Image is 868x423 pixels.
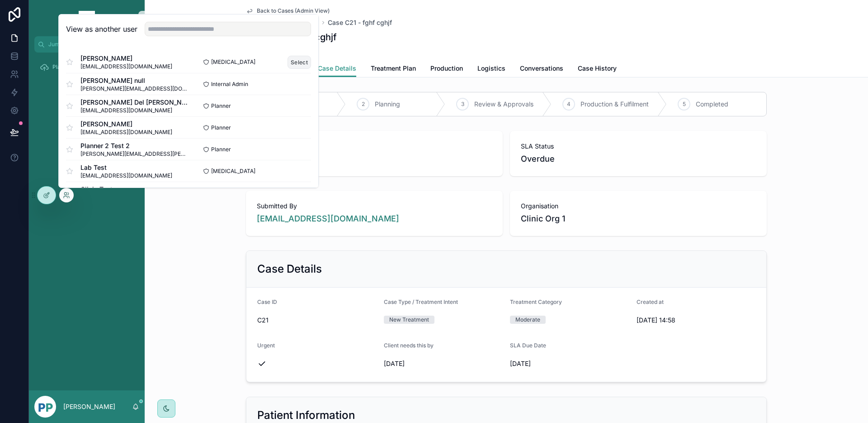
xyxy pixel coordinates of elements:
[371,60,416,78] a: Treatment Plan
[29,53,145,87] div: scrollable content
[384,342,434,349] span: Client needs this by
[246,7,330,14] a: Back to Cases (Admin View)
[80,120,172,129] span: [PERSON_NAME]
[477,60,505,78] a: Logistics
[510,342,546,349] span: SLA Due Date
[288,56,311,69] button: Select
[580,100,649,109] span: Production & Fulfilment
[52,63,105,71] span: Planner Certification
[79,11,95,25] img: App logo
[211,81,248,88] span: Internal Admin
[80,76,189,85] span: [PERSON_NAME] null
[211,58,255,66] span: [MEDICAL_DATA]
[48,41,113,48] span: Jump to...
[389,316,429,324] div: New Treatment
[63,402,115,411] p: [PERSON_NAME]
[683,101,686,108] span: 5
[578,64,617,73] span: Case History
[328,18,392,27] a: Case C21 - fghf cghjf
[80,54,172,63] span: [PERSON_NAME]
[461,101,464,108] span: 3
[362,101,365,108] span: 2
[567,101,571,108] span: 4
[257,298,277,305] span: Case ID
[430,64,463,73] span: Production
[80,163,172,172] span: Lab Test
[520,60,563,78] a: Conversations
[211,146,231,153] span: Planner
[211,102,231,110] span: Planner
[384,359,503,368] span: [DATE]
[211,168,255,175] span: [MEDICAL_DATA]
[257,408,355,423] h2: Patient Information
[696,100,728,109] span: Completed
[80,85,189,92] span: [PERSON_NAME][EMAIL_ADDRESS][DOMAIN_NAME]
[521,212,756,225] span: Clinic Org 1
[211,124,231,131] span: Planner
[578,60,617,78] a: Case History
[521,142,756,151] span: SLA Status
[66,24,137,34] h2: View as another user
[34,59,139,75] a: Planner Certification
[80,185,172,194] span: Clinic Test
[80,129,172,136] span: [EMAIL_ADDRESS][DOMAIN_NAME]
[520,64,563,73] span: Conversations
[80,172,172,179] span: [EMAIL_ADDRESS][DOMAIN_NAME]
[257,342,275,349] span: Urgent
[80,107,189,114] span: [EMAIL_ADDRESS][DOMAIN_NAME]
[80,98,189,107] span: [PERSON_NAME] Del [PERSON_NAME] [PERSON_NAME]
[307,64,356,73] span: My Case Details
[521,202,756,211] span: Organisation
[257,142,492,151] span: Status
[637,316,756,325] span: [DATE] 14:58
[371,64,416,73] span: Treatment Plan
[521,153,756,165] span: Overdue
[430,60,463,78] a: Production
[474,100,533,109] span: Review & Approvals
[80,63,172,70] span: [EMAIL_ADDRESS][DOMAIN_NAME]
[477,64,505,73] span: Logistics
[375,100,400,109] span: Planning
[307,60,356,77] a: My Case Details
[257,7,330,14] span: Back to Cases (Admin View)
[515,316,540,324] div: Moderate
[637,298,664,305] span: Created at
[384,298,458,305] span: Case Type / Treatment Intent
[257,262,322,276] h2: Case Details
[510,298,562,305] span: Treatment Category
[80,150,189,158] span: [PERSON_NAME][EMAIL_ADDRESS][PERSON_NAME][DOMAIN_NAME]
[34,36,139,53] button: Jump to...K
[257,202,492,211] span: Submitted By
[257,212,399,225] a: [EMAIL_ADDRESS][DOMAIN_NAME]
[510,359,629,368] span: [DATE]
[80,141,189,150] span: Planner 2 Test 2
[257,316,377,325] span: C21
